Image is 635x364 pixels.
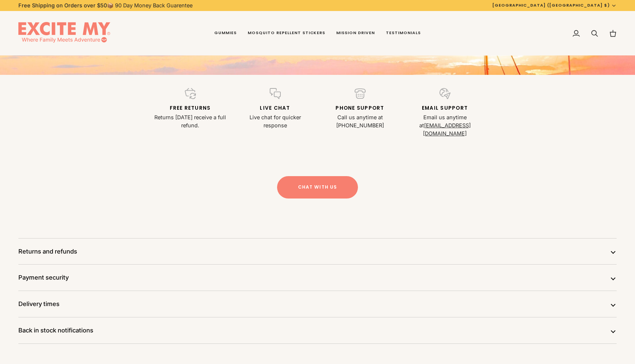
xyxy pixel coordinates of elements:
[242,11,331,56] a: Mosquito Repellent Stickers
[407,113,483,137] p: Email us anytime at
[214,30,237,36] span: Gummies
[209,11,242,56] a: Gummies
[18,2,107,8] strong: Free Shipping on Orders over $50
[18,239,617,265] button: Returns and refunds
[152,113,228,130] p: Returns [DATE] receive a full refund.
[237,105,313,112] p: Live Chat
[18,317,617,343] button: Back in stock notifications
[423,122,471,136] a: [EMAIL_ADDRESS][DOMAIN_NAME]
[322,113,398,130] p: Call us anytime at [PHONE_NUMBER]
[248,30,326,36] span: Mosquito Repellent Stickers
[18,291,617,317] button: Delivery times
[18,265,617,291] button: Payment security
[331,11,380,56] a: Mission Driven
[407,105,483,112] p: Email Support
[152,105,228,112] p: Free returns
[336,30,375,36] span: Mission Driven
[322,105,398,112] p: Phone Support
[18,1,193,10] p: 📦 90 Day Money Back Guarentee
[277,176,358,198] button: Chat with Us
[237,113,313,130] p: Live chat for quicker response
[380,11,426,56] a: Testimonials
[487,2,622,8] button: [GEOGRAPHIC_DATA] ([GEOGRAPHIC_DATA] $)
[386,30,421,36] span: Testimonials
[18,22,110,45] img: EXCITE MY®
